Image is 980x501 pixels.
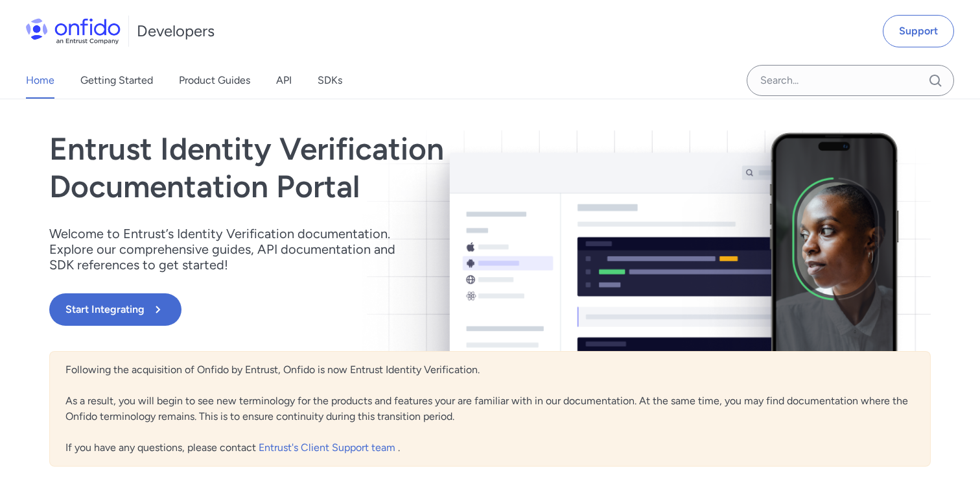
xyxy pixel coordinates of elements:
[26,62,54,99] a: Home
[259,441,398,454] a: Entrust's Client Support team
[318,62,342,99] a: SDKs
[49,130,666,205] h1: Entrust Identity Verification Documentation Portal
[747,65,954,96] input: Onfido search input field
[49,293,181,326] button: Start Integrating
[26,18,121,44] img: Onfido Logo
[49,293,666,326] a: Start Integrating
[883,15,954,47] a: Support
[179,62,250,99] a: Product Guides
[80,62,153,99] a: Getting Started
[49,226,412,273] p: Welcome to Entrust’s Identity Verification documentation. Explore our comprehensive guides, API d...
[276,62,292,99] a: API
[137,21,215,42] h1: Developers
[49,351,931,467] div: Following the acquisition of Onfido by Entrust, Onfido is now Entrust Identity Verification. As a...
